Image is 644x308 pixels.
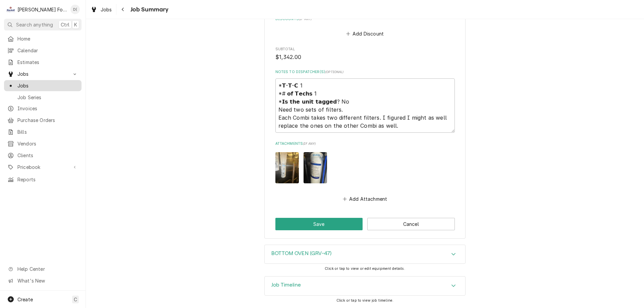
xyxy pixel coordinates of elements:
span: $1,342.00 [275,54,301,60]
span: Click or tap to view or edit equipment details. [325,266,405,271]
a: Purchase Orders [4,115,82,126]
a: Go to Pricebook [4,162,82,173]
span: ( if any ) [303,142,316,145]
div: Discounts [275,16,455,39]
span: Bills [17,128,78,135]
span: Jobs [17,82,78,89]
label: Attachments [275,141,455,146]
span: Ctrl [61,21,69,28]
span: Clients [17,152,78,159]
a: Reports [4,174,82,185]
a: Go to What's New [4,275,82,286]
img: jZ81EVcBTOSMJZM7kYdA [275,152,299,183]
button: Accordion Details Expand Trigger [265,276,465,295]
a: Invoices [4,103,82,114]
span: Home [17,35,78,42]
span: Jobs [101,6,112,13]
div: Button Group [275,218,455,230]
button: Search anythingCtrlK [4,19,82,30]
button: Add Discount [345,29,385,39]
a: Jobs [4,80,82,91]
h3: Job Timeline [271,282,301,288]
div: M [6,5,15,14]
span: Click or tap to view job timeline. [336,298,393,303]
span: Help Center [17,265,77,272]
label: Notes to Dispatcher(s) [275,69,455,75]
span: ( if any ) [299,17,312,21]
a: Go to Jobs [4,68,82,79]
span: Subtotal [275,47,455,52]
div: Attachments [275,141,455,204]
span: What's New [17,277,77,284]
span: Calendar [17,47,78,54]
span: Purchase Orders [17,117,78,124]
a: Jobs [88,4,115,15]
span: Reports [17,176,78,183]
div: D( [70,5,80,14]
div: Marshall Food Equipment Service's Avatar [6,5,15,14]
div: [PERSON_NAME] Food Equipment Service [17,6,67,13]
a: Vendors [4,138,82,149]
span: Invoices [17,105,78,112]
a: Bills [4,126,82,137]
h3: BOTTOM OVEN (GRV-47) [271,250,331,257]
button: Cancel [367,218,455,230]
span: Create [17,297,33,302]
button: Accordion Details Expand Trigger [265,245,465,264]
a: Job Series [4,92,82,103]
button: Navigate back [118,4,128,15]
span: Jobs [17,70,68,77]
a: Estimates [4,57,82,68]
span: Search anything [16,21,53,28]
div: Accordion Header [265,276,465,295]
button: Add Attachment [341,194,388,204]
a: Home [4,33,82,44]
img: hidypOsoSd64ZEGXsDkL [304,152,327,183]
a: Calendar [4,45,82,56]
div: Button Group Row [275,218,455,230]
span: C [74,296,77,303]
a: Go to Help Center [4,263,82,274]
textarea: *𝗧-𝗧-𝗖 1 *# 𝗼𝗳 𝗧𝗲𝗰𝗵𝘀 1 *𝗜𝘀 𝘁𝗵𝗲 𝘂𝗻𝗶𝘁 𝘁𝗮𝗴𝗴𝗲𝗱? No Need two sets of filters. Each Combi takes two dif... [275,78,455,133]
div: Subtotal [275,47,455,61]
span: Subtotal [275,53,455,61]
div: BOTTOM OVEN (GRV-47) [264,245,466,264]
div: Accordion Header [265,245,465,264]
div: Derek Testa (81)'s Avatar [70,5,80,14]
span: Vendors [17,140,78,147]
div: Job Timeline [264,276,466,296]
div: Notes to Dispatcher(s) [275,69,455,133]
span: Job Series [17,94,78,101]
span: Job Summary [128,5,169,14]
span: K [74,21,77,28]
span: Pricebook [17,164,68,171]
span: ( optional ) [325,70,344,74]
a: Clients [4,150,82,161]
span: Estimates [17,59,78,66]
button: Save [275,218,363,230]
